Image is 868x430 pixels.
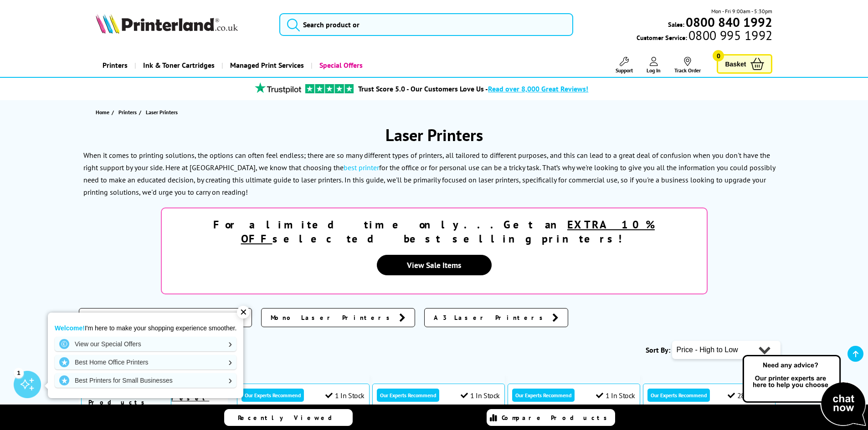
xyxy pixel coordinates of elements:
div: Our Experts Recommend [512,389,575,402]
a: Best Home Office Printers [55,355,236,369]
span: Basket [725,58,746,70]
a: Mono Laser Printers [261,308,415,327]
strong: Welcome! [55,324,85,332]
a: Printerland Logo [96,14,268,35]
span: Recently Viewed [238,414,341,422]
span: Sales: [668,20,684,29]
span: A3 Laser Printers [434,313,548,322]
span: Support [616,67,633,74]
strong: For a limited time only...Get an selected best selling printers! [213,218,655,246]
div: 1 In Stock [461,391,500,400]
a: Ink & Toner Cartridges [134,54,221,77]
a: Recently Viewed [224,409,353,426]
div: Our Experts Recommend [647,389,710,402]
span: 500 Products Found [81,385,172,420]
div: 1 [14,368,24,378]
span: 0 [713,50,724,61]
a: Track Order [674,57,701,74]
div: 1 In Stock [325,391,365,400]
div: ✕ [237,306,250,319]
a: Home [96,107,112,117]
a: 0800 840 1992 [684,18,772,26]
img: Printerland Logo [96,14,238,34]
span: Read over 8,000 Great Reviews! [488,84,588,93]
a: Trust Score 5.0 - Our Customers Love Us -Read over 8,000 Great Reviews! [358,84,588,93]
a: Basket 0 [717,54,772,74]
div: 1 In Stock [596,391,635,400]
a: Printers [118,107,139,117]
a: Compare Products [487,409,615,426]
a: Log In [647,57,661,74]
span: 0800 995 1992 [687,31,772,40]
u: EXTRA 10% OFF [241,218,655,246]
img: Open Live Chat window [740,354,868,428]
b: 0800 840 1992 [686,14,772,30]
span: Compare Products [502,414,612,422]
span: Laser Printers [146,109,178,116]
p: When it comes to printing solutions, the options can often feel endless; there are so many differ... [83,151,775,197]
div: Our Experts Recommend [241,389,304,402]
img: trustpilot rating [251,82,305,94]
a: best printer [344,163,379,172]
a: View Sale Items [377,255,492,275]
a: Special Offers [311,54,370,77]
div: Our Experts Recommend [377,389,439,402]
a: Managed Print Services [221,54,311,77]
span: Sort By: [646,345,670,354]
span: Mon - Fri 9:00am - 5:30pm [711,7,772,15]
div: 28 In Stock [728,391,770,400]
span: Customer Service: [637,31,772,42]
span: Log In [647,67,661,74]
a: Best Printers for Small Businesses [55,373,236,388]
span: Printers [118,107,137,117]
h1: Laser Printers [79,124,790,146]
img: trustpilot rating [305,84,354,93]
p: I'm here to make your shopping experience smoother. [55,324,236,332]
a: reset filters [171,394,214,411]
span: Ink & Toner Cartridges [143,54,215,77]
a: Support [616,57,633,74]
a: View our Special Offers [55,337,236,351]
a: A3 Laser Printers [424,308,568,327]
a: Printers [96,54,134,77]
input: Search product or [279,13,573,36]
span: Mono Laser Printers [271,313,395,322]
